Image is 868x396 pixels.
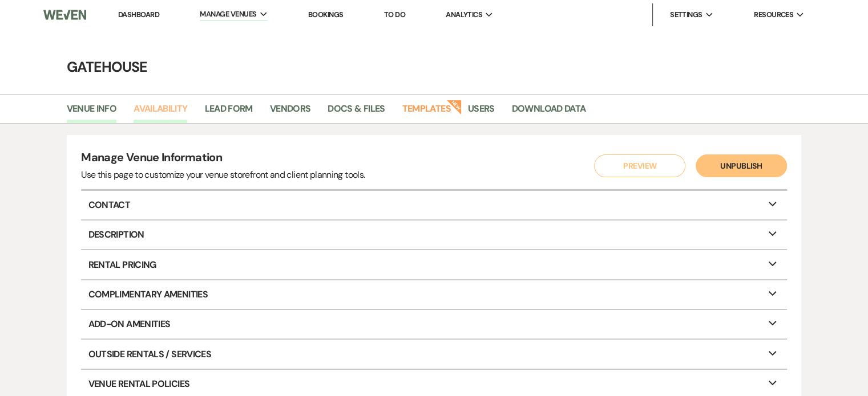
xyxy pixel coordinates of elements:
p: Complimentary Amenities [81,280,786,309]
button: Preview [594,154,685,177]
span: Analytics [446,9,482,21]
p: Description [81,221,786,249]
span: Settings [670,9,703,21]
strong: New [446,99,462,115]
a: Download Data [512,101,586,123]
p: Contact [81,191,786,219]
a: Availability [134,101,187,123]
h4: Gatehouse [23,57,845,77]
h4: Manage Venue Information [81,149,365,168]
span: Manage Venues [200,9,256,20]
a: Docs & Files [328,101,385,123]
span: Resources [754,9,793,21]
img: Weven Logo [43,3,86,27]
p: Rental Pricing [81,250,786,279]
a: Venue Info [67,101,117,123]
p: Add-On Amenities [81,310,786,338]
a: Preview [592,154,683,177]
a: Lead Form [204,101,252,123]
a: Dashboard [118,10,159,19]
a: To Do [384,10,405,19]
a: Users [468,101,495,123]
a: Templates [402,101,451,123]
div: Use this page to customize your venue storefront and client planning tools. [81,168,365,182]
p: Outside Rentals / Services [81,340,786,368]
a: Vendors [270,101,311,123]
a: Bookings [308,10,344,19]
button: Unpublish [696,154,787,177]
